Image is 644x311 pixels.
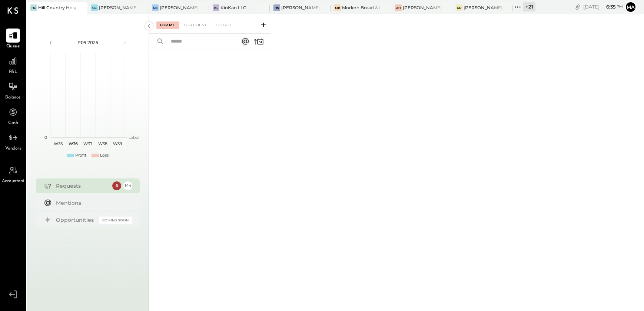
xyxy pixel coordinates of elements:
text: W37 [83,141,92,146]
div: Loss [100,153,109,158]
text: Labor [129,135,140,140]
div: 144 [123,181,132,190]
text: W36 [68,141,77,146]
div: [PERSON_NAME] Causeway [99,4,137,11]
div: HN [273,4,280,11]
div: KL [213,4,219,11]
div: Opportunities [56,216,95,224]
text: W38 [98,141,107,146]
div: copy link [574,3,581,11]
div: Requests [56,182,109,190]
div: Profit [75,153,86,158]
div: [PERSON_NAME] Back Bay [160,4,198,11]
div: GC [91,4,98,11]
div: For Me [156,21,179,29]
a: Accountant [0,163,26,185]
span: Queue [6,43,20,50]
a: Balance [0,80,26,101]
div: Hill Country Hospitality [38,4,76,11]
span: Cash [8,120,18,127]
div: Coming Soon [99,217,132,224]
a: Vendors [0,131,26,152]
div: [PERSON_NAME] Hoboken [403,4,441,11]
span: Accountant [2,178,24,185]
div: P09 2025 [56,39,119,46]
div: Mentions [56,199,129,207]
div: For Client [180,21,210,29]
div: [PERSON_NAME] Downtown [464,4,502,11]
div: Modern Bread & Bagel (Tastebud Market, LLC) [342,4,380,11]
a: P&L [0,54,26,76]
button: Ma [625,1,637,13]
div: GB [152,4,159,11]
div: [DATE] [583,3,623,10]
div: GD [456,4,462,11]
span: Balance [5,94,21,101]
text: W35 [54,141,63,146]
div: [PERSON_NAME]'s Nashville [281,4,319,11]
text: 0 [44,135,47,140]
a: Queue [0,29,26,50]
div: Closed [212,21,235,29]
span: Vendors [5,146,21,152]
div: 5 [112,181,121,190]
div: KinKan LLC [220,4,246,11]
div: MB [334,4,341,11]
text: W39 [113,141,122,146]
span: P&L [9,69,17,76]
a: Cash [0,105,26,127]
div: AH [395,4,402,11]
div: + 21 [523,2,535,11]
div: HC [30,4,37,11]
